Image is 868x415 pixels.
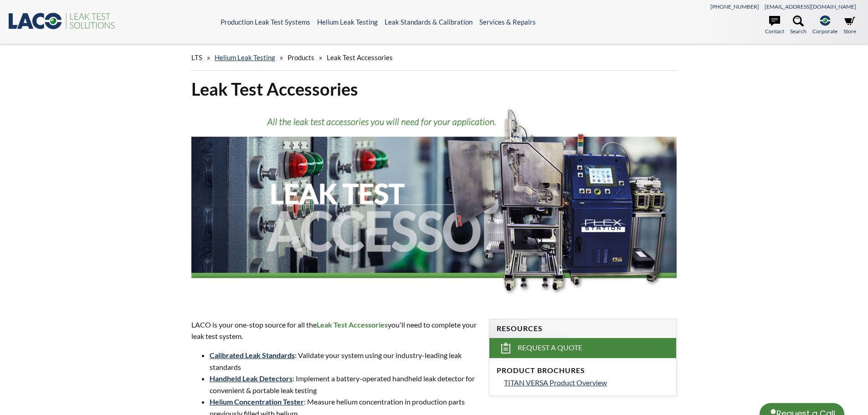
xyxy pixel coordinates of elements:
a: Request a Quote [489,338,676,358]
span: Corporate [812,27,837,36]
a: Production Leak Test Systems [221,18,310,26]
strong: Leak Test Accessories [317,320,388,329]
a: Calibrated Leak Standards [210,351,295,359]
span: TITAN VERSA Product Overview [504,378,607,387]
span: Request a Quote [518,343,582,353]
a: Contact [765,15,784,36]
div: » » » [191,45,677,71]
a: TITAN VERSA Product Overview [504,377,669,389]
li: : Validate your system using our industry-leading leak standards [210,349,478,373]
a: Helium Leak Testing [317,18,378,26]
a: [EMAIL_ADDRESS][DOMAIN_NAME] [765,3,856,10]
span: Leak Test Accessories [327,53,393,61]
a: Leak Standards & Calibration [385,18,473,26]
span: LTS [191,53,202,61]
h1: Leak Test Accessories [191,78,677,100]
h4: Product Brochures [497,366,669,375]
a: Search [790,15,806,36]
a: Store [843,15,856,36]
img: Leak Test Accessories header [191,108,677,302]
span: Products [288,53,314,61]
a: [PHONE_NUMBER] [710,3,759,10]
a: Services & Repairs [479,18,536,26]
p: LACO is your one-stop source for all the you'll need to complete your leak test system. [191,319,478,342]
a: Handheld Leak Detectors [210,374,293,383]
a: Helium Concentration Tester [210,397,304,406]
li: : Implement a battery-operated handheld leak detector for convenient & portable leak testing [210,373,478,396]
h4: Resources [497,324,669,333]
a: Helium Leak Testing [215,53,275,61]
